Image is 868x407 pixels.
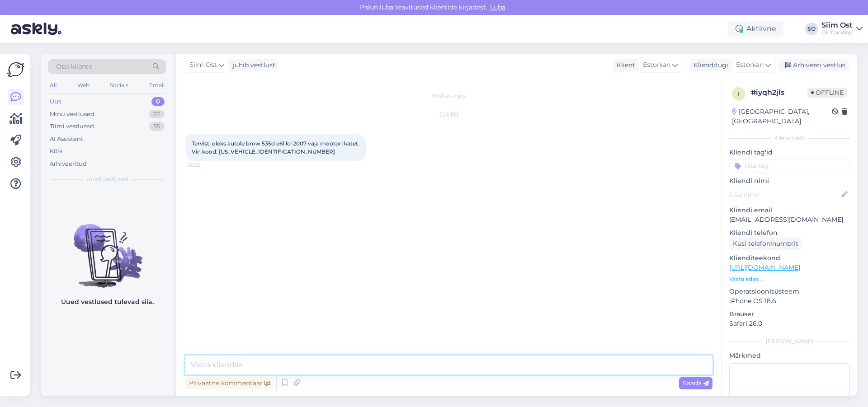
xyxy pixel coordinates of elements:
p: [EMAIL_ADDRESS][DOMAIN_NAME] [729,215,850,225]
div: 0 [151,97,165,106]
div: Email [147,80,166,91]
div: Klienditugi [690,61,728,70]
div: Arhiveeri vestlus [779,59,849,71]
div: Klient [613,61,635,70]
img: Askly Logo [7,61,24,78]
span: Tervist, oleks autole bmw 535d e61 lci 2007 vaja mootori katet. Vin kood: [US_VEHICLE_IDENTIFICAT... [192,140,361,155]
p: Kliendi tag'id [729,148,850,157]
div: Tiimi vestlused [50,122,94,131]
div: Socials [108,80,130,91]
div: 55 [149,122,165,131]
span: 20:26 [188,162,222,168]
div: Privaatne kommentaar [185,377,274,389]
span: Otsi kliente [56,62,92,71]
p: Vaata edasi ... [729,275,850,283]
p: Operatsioonisüsteem [729,287,850,296]
p: Märkmed [729,351,850,360]
div: Küsi telefoninumbrit [729,238,802,250]
div: Uus [50,97,61,106]
p: Uued vestlused tulevad siia. [61,297,154,307]
p: Brauser [729,309,850,319]
div: AI Assistent [50,135,83,144]
div: 37 [149,110,165,119]
div: juhib vestlust [229,61,275,70]
img: No chats [41,208,174,289]
div: All [48,80,58,91]
div: [DATE] [185,111,712,119]
p: Klienditeekond [729,253,850,263]
span: Luba [487,3,508,11]
span: Offline [807,88,847,98]
p: Kliendi email [729,206,850,215]
span: Uued vestlused [86,175,128,183]
div: SO [805,23,818,35]
span: Estonian [736,60,764,70]
div: Aktiivne [728,21,783,37]
span: i [738,90,740,97]
div: Vestlus algas [185,92,712,100]
div: Oü CarWay [821,29,853,36]
a: [URL][DOMAIN_NAME] [729,263,800,271]
div: Kliendi info [729,134,850,142]
p: Kliendi telefon [729,228,850,238]
div: Kõik [50,147,63,156]
div: Siim Ost [821,22,853,29]
span: Estonian [643,60,670,70]
span: Siim Ost [189,60,217,70]
div: Web [75,80,91,91]
p: Safari 26.0 [729,319,850,328]
div: Minu vestlused [50,110,94,119]
p: Kliendi nimi [729,176,850,186]
input: Lisa tag [729,159,850,173]
span: Saada [683,379,709,387]
div: [GEOGRAPHIC_DATA], [GEOGRAPHIC_DATA] [732,107,832,126]
input: Lisa nimi [730,190,840,200]
div: # iyqh2jls [751,87,807,98]
p: iPhone OS 18.6 [729,296,850,306]
div: Arhiveeritud [50,159,87,168]
div: [PERSON_NAME] [729,337,850,346]
a: Siim OstOü CarWay [821,22,863,36]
